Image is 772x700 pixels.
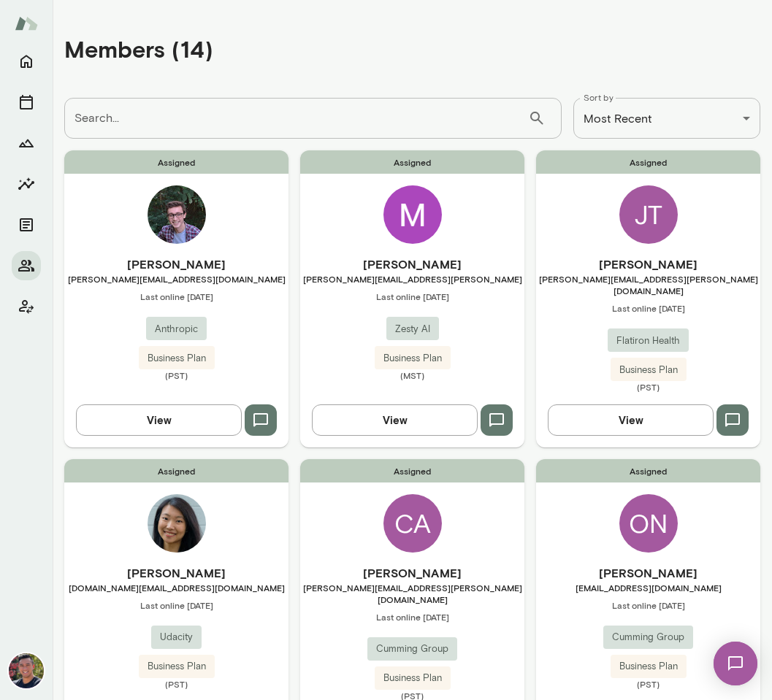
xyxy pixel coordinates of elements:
h6: [PERSON_NAME] [300,255,524,273]
h6: [PERSON_NAME] [64,564,288,582]
span: (PST) [536,678,760,690]
span: Assigned [536,459,760,482]
img: Mento [15,9,38,37]
span: [EMAIL_ADDRESS][DOMAIN_NAME] [536,582,760,593]
span: Assigned [64,459,288,482]
span: Zesty AI [386,322,439,336]
span: Assigned [300,150,524,174]
img: Ruyi Li [148,494,206,553]
div: Most Recent [573,98,760,139]
span: Last online [DATE] [536,599,760,611]
h4: Members (14) [64,35,213,63]
span: [DOMAIN_NAME][EMAIL_ADDRESS][DOMAIN_NAME] [64,582,288,593]
img: Mark Guzman [9,653,44,688]
span: Assigned [64,150,288,174]
h6: [PERSON_NAME] [536,255,760,273]
span: Last online [DATE] [300,291,524,302]
button: Client app [12,292,41,321]
span: Business Plan [611,659,687,674]
label: Sort by [584,91,614,104]
h6: [PERSON_NAME] [300,564,524,582]
span: [PERSON_NAME][EMAIL_ADDRESS][DOMAIN_NAME] [64,273,288,285]
h6: [PERSON_NAME] [64,255,288,273]
span: [PERSON_NAME][EMAIL_ADDRESS][PERSON_NAME][DOMAIN_NAME] [536,273,760,296]
button: View [312,404,478,435]
span: Business Plan [375,351,451,366]
span: Anthropic [146,322,207,336]
div: CA [383,494,442,553]
span: Cumming Group [367,642,457,656]
span: (PST) [64,678,288,690]
span: Last online [DATE] [536,302,760,314]
span: (PST) [536,381,760,393]
span: [PERSON_NAME][EMAIL_ADDRESS][PERSON_NAME] [300,273,524,285]
span: Business Plan [139,659,215,674]
img: Michael Merski [383,185,442,244]
button: Growth Plan [12,128,41,158]
span: (MST) [300,369,524,381]
span: Business Plan [611,363,687,377]
span: [PERSON_NAME][EMAIL_ADDRESS][PERSON_NAME][DOMAIN_NAME] [300,582,524,605]
span: Last online [DATE] [300,611,524,623]
span: Cumming Group [603,630,693,645]
span: (PST) [64,369,288,381]
span: Udacity [151,630,202,645]
button: Documents [12,210,41,239]
button: Insights [12,169,41,199]
button: View [548,404,714,435]
span: Flatiron Health [608,334,689,348]
div: ON [619,494,678,553]
span: Business Plan [375,671,451,685]
span: Last online [DATE] [64,291,288,302]
button: Home [12,47,41,76]
button: Sessions [12,88,41,117]
span: Assigned [536,150,760,174]
img: Joe Benton [148,185,206,244]
button: Members [12,251,41,280]
span: Business Plan [139,351,215,366]
span: Last online [DATE] [64,599,288,611]
h6: [PERSON_NAME] [536,564,760,582]
div: JT [619,185,678,244]
span: Assigned [300,459,524,482]
button: View [76,404,242,435]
